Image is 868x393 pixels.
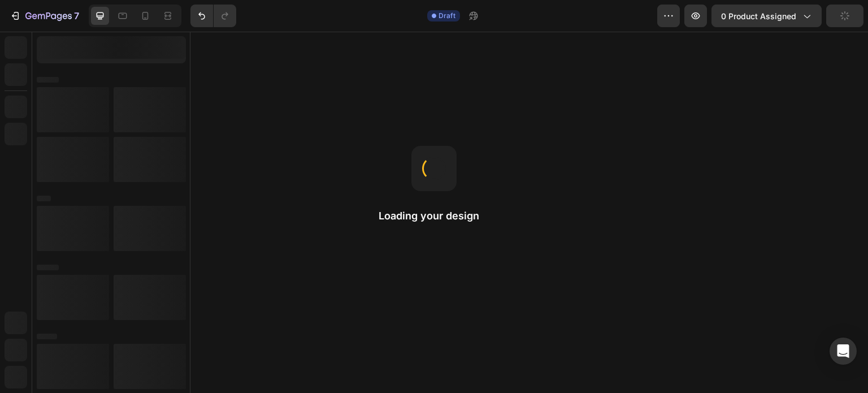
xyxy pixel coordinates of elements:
h2: Loading your design [379,209,489,223]
span: Draft [439,11,455,21]
span: 0 product assigned [721,10,796,22]
p: 7 [74,9,79,23]
button: 7 [5,5,84,27]
button: 0 product assigned [711,5,822,27]
div: Open Intercom Messenger [830,338,857,365]
div: Undo/Redo [190,5,236,27]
